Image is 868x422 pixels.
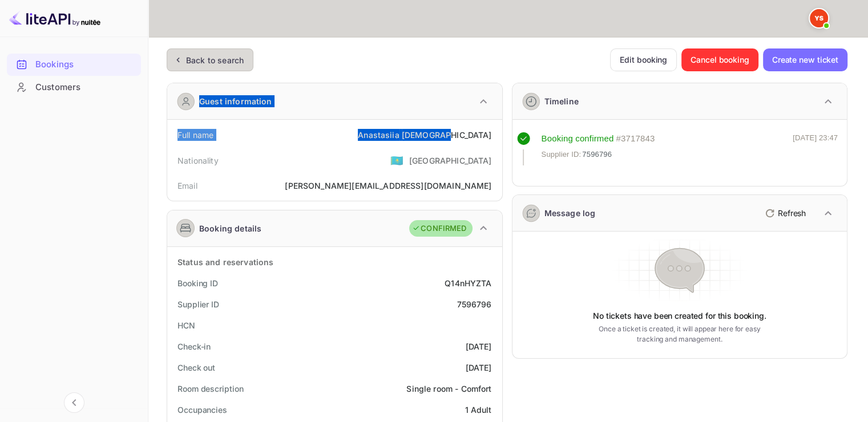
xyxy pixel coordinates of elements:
[199,222,261,234] div: Booking details
[177,129,213,141] div: Full name
[177,155,219,167] div: Nationality
[177,404,227,416] div: Occupancies
[582,149,612,160] span: 7596796
[285,180,491,192] div: [PERSON_NAME][EMAIL_ADDRESS][DOMAIN_NAME]
[412,223,466,234] div: CONFIRMED
[177,277,218,289] div: Booking ID
[466,362,492,374] div: [DATE]
[177,319,195,331] div: HCN
[7,76,141,99] div: Customers
[778,207,806,219] p: Refresh
[7,54,141,75] a: Bookings
[199,95,272,107] div: Guest information
[457,298,491,310] div: 7596796
[544,207,596,219] div: Message log
[542,132,614,145] div: Booking confirmed
[793,132,838,165] div: [DATE] 23:47
[542,149,582,160] span: Supplier ID:
[186,54,244,66] div: Back to search
[390,150,403,171] span: United States
[358,129,491,141] div: Anastasiia [DEMOGRAPHIC_DATA]
[177,298,219,310] div: Supplier ID
[35,58,135,71] div: Bookings
[177,180,197,192] div: Email
[177,256,273,268] div: Status and reservations
[409,155,492,167] div: [GEOGRAPHIC_DATA]
[610,48,677,71] button: Edit booking
[681,48,758,71] button: Cancel booking
[35,81,135,94] div: Customers
[758,204,810,222] button: Refresh
[466,340,492,352] div: [DATE]
[544,95,579,107] div: Timeline
[177,362,215,374] div: Check out
[9,9,100,27] img: LiteAPI logo
[465,404,491,416] div: 1 Adult
[406,383,491,395] div: Single room - Comfort
[763,48,847,71] button: Create new ticket
[64,392,84,413] button: Collapse navigation
[7,76,141,98] a: Customers
[177,383,243,395] div: Room description
[593,310,766,322] p: No tickets have been created for this booking.
[7,54,141,76] div: Bookings
[810,9,828,27] img: Yandex Support
[616,132,655,145] div: # 3717843
[445,277,491,289] div: Q14nHYZTA
[590,324,769,344] p: Once a ticket is created, it will appear here for easy tracking and management.
[177,340,211,352] div: Check-in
